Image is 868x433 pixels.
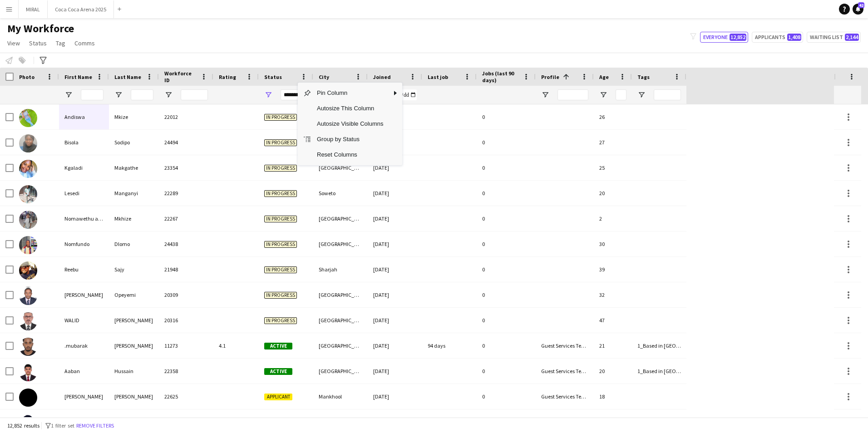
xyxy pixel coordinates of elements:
button: Open Filter Menu [114,91,123,99]
a: Comms [71,37,99,49]
div: 1_Based in [GEOGRAPHIC_DATA], 2_English Level = 3/3 Excellent, 4_EA Active, [GEOGRAPHIC_DATA] [632,333,686,358]
div: [GEOGRAPHIC_DATA] [313,282,368,307]
span: Active [264,343,292,349]
div: [GEOGRAPHIC_DATA] [313,231,368,256]
button: Open Filter Menu [541,91,549,99]
div: [GEOGRAPHIC_DATA] [313,206,368,231]
div: 0 [477,206,536,231]
span: Tags [637,74,650,80]
input: First Name Filter Input [81,89,104,100]
div: Opeyemi [109,282,159,307]
span: Last Name [114,74,141,80]
app-action-btn: Advanced filters [38,55,49,66]
div: Nomfundo [59,231,109,256]
span: In progress [264,266,297,273]
div: Guest Services Team [536,333,594,358]
div: 20 [594,359,632,384]
span: Autosize Visible Columns [311,116,389,132]
div: Bisola [59,130,109,155]
div: 20316 [159,308,213,333]
img: .mubarak Ali [19,338,37,356]
input: Joined Filter Input [390,89,417,100]
div: [DATE] [368,359,422,384]
button: Coca Coca Arena 2025 [48,0,114,18]
div: 21 [594,333,632,358]
span: Workforce ID [164,70,197,84]
div: [PERSON_NAME] [109,333,159,358]
span: Tag [56,39,65,47]
span: Status [264,74,282,80]
img: WALID AL MALEH [19,312,37,330]
div: 24438 [159,231,213,256]
span: Active [264,368,292,375]
div: 18 [594,384,632,409]
span: 12,852 [730,34,746,41]
div: 20309 [159,282,213,307]
div: 94 days [422,333,477,358]
div: 22012 [159,104,213,129]
div: 4.1 [213,333,259,358]
div: [PERSON_NAME] [109,384,159,409]
span: Photo [19,74,35,80]
div: 25 [594,155,632,180]
div: 0 [477,130,536,155]
div: Guest Services Team [536,384,594,409]
div: Sajy [109,257,159,282]
img: Nomfundo Dlomo [19,236,37,254]
div: Soweto [313,181,368,206]
img: Kgaladi Makgathe [19,160,37,178]
div: 27 [594,130,632,155]
div: [GEOGRAPHIC_DATA] [313,155,368,180]
div: 0 [477,155,536,180]
img: Sadare Opeyemi [19,287,37,305]
div: [DATE] [368,282,422,307]
a: View [4,37,24,49]
img: Andiswa Mkize [19,109,37,127]
div: 1_Based in [GEOGRAPHIC_DATA], 2_English Level = 2/3 Good [632,359,686,384]
button: Open Filter Menu [264,91,272,99]
a: Status [25,37,50,49]
div: [DATE] [368,206,422,231]
div: 0 [477,104,536,129]
div: Guest Services Team [536,359,594,384]
div: Lesedi [59,181,109,206]
span: Age [599,74,609,80]
span: Group by Status [311,132,389,147]
div: [DATE] [368,155,422,180]
button: Remove filters [74,421,116,431]
div: Makgathe [109,155,159,180]
div: Column Menu [298,83,402,165]
div: 24494 [159,130,213,155]
div: Mkize [109,104,159,129]
span: Jobs (last 90 days) [482,70,519,84]
span: Status [29,39,47,47]
button: Open Filter Menu [164,91,173,99]
span: In progress [264,216,297,222]
span: Autosize This Column [311,101,389,116]
img: Aaban Hussain [19,363,37,381]
div: 0 [477,257,536,282]
div: Mankhool [313,384,368,409]
div: Sodipo [109,130,159,155]
span: Joined [373,74,391,80]
img: Reebu Sajy [19,261,37,280]
div: 21948 [159,257,213,282]
div: 0 [477,359,536,384]
div: Dlomo [109,231,159,256]
button: Open Filter Menu [599,91,607,99]
span: Reset Columns [311,147,389,162]
div: 30 [594,231,632,256]
input: Profile Filter Input [557,89,588,100]
div: Kgaladi [59,155,109,180]
div: Sharjah [313,257,368,282]
div: 22625 [159,384,213,409]
img: Nomawethu angel Mkhize [19,211,37,229]
span: In progress [264,165,297,172]
span: In progress [264,114,297,121]
img: Aabid Anas [19,389,37,407]
span: Profile [541,74,559,80]
input: Age Filter Input [616,89,626,100]
span: 42 [858,2,864,8]
div: Reebu [59,257,109,282]
div: Nomawethu angel [59,206,109,231]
